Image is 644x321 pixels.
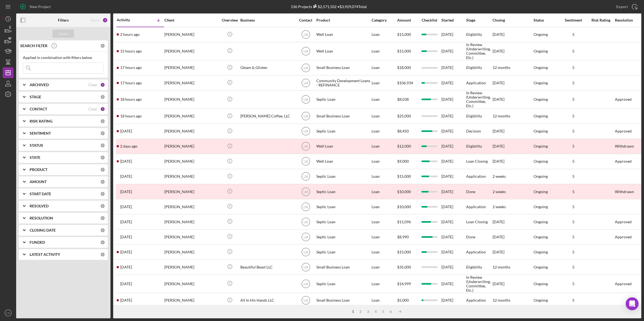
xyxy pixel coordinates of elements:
div: [DATE] [441,184,466,199]
div: Export [616,1,628,12]
text: LM [303,145,308,148]
div: Ongoing [534,190,548,194]
div: 0 [100,167,105,172]
div: 5 [560,97,587,102]
div: Well Loan [316,139,370,153]
div: $8,450 [397,124,417,138]
span: $5,000 [397,298,409,302]
text: LM [303,130,308,133]
div: Clear [88,83,98,87]
div: 1 [100,107,105,111]
span: $15,000 [397,174,411,179]
div: 5 [560,174,587,179]
button: LM [3,308,13,318]
b: Filters [58,18,69,22]
time: 2 weeks [493,189,506,194]
div: Checklist [418,18,441,22]
div: Reset [91,18,100,22]
b: FUNDED [30,240,45,245]
div: Ongoing [534,298,548,302]
time: [DATE] [493,219,504,224]
div: Eligibility [466,61,492,75]
div: Small Business Loan [316,260,370,274]
div: [PERSON_NAME] [164,184,218,199]
div: Loan [372,245,397,259]
text: LM [303,220,308,224]
time: 2025-10-13 21:22 [120,65,142,70]
div: [PERSON_NAME] [164,200,218,214]
div: Loan [372,293,397,308]
div: Sentiment [560,18,587,22]
div: In Review (Underwriting, Committee, Etc.) [466,43,492,60]
time: 2025-10-08 22:33 [120,282,132,286]
div: [PERSON_NAME] [164,230,218,244]
div: Loan [372,124,397,138]
div: 5 [560,114,587,118]
div: Ongoing [534,159,548,163]
div: Loan [372,27,397,42]
div: Septic Loan [316,275,370,292]
time: 2025-10-09 17:56 [120,235,132,239]
div: Approved [615,159,632,163]
div: $2,571,502 [312,4,337,9]
div: 0 [100,95,105,99]
div: 3 [364,309,372,314]
text: LM [303,114,308,118]
div: $9,000 [397,154,417,169]
div: Application [466,200,492,214]
div: Loan [372,260,397,274]
time: [DATE] [493,32,504,37]
time: 2 weeks [493,174,506,179]
div: $14,999 [397,275,417,292]
text: LM [303,250,308,254]
div: Ongoing [534,65,548,70]
time: 12 months [493,265,510,269]
b: CONTACT [30,107,47,111]
div: [DATE] [441,293,466,308]
div: 5 [560,220,587,224]
time: [DATE] [493,250,504,254]
div: Started [441,18,466,22]
div: Septic Loan [316,200,370,214]
text: LM [303,190,308,194]
div: Application [466,169,492,184]
time: 2025-10-09 14:18 [120,250,132,254]
div: $11,096 [397,215,417,229]
div: New Project [30,1,51,12]
div: 0 [100,155,105,160]
b: START DATE [30,192,51,196]
div: Ongoing [534,32,548,37]
div: 2 [357,309,364,314]
div: Ongoing [534,265,548,269]
time: 2025-10-13 13:54 [120,129,132,133]
div: Community Development Loans - REFINANCE [316,76,370,90]
div: 136 Projects • $3,929,074 Total [291,4,367,9]
text: LM [303,282,308,286]
div: Loan [372,230,397,244]
div: Withdrawn [615,144,634,148]
div: Loan [372,200,397,214]
div: 5 [560,250,587,254]
div: 5 [560,190,587,194]
text: LM [303,175,308,179]
time: 2025-10-13 22:49 [120,49,142,53]
b: STATUS [30,143,43,148]
div: 0 [100,131,105,136]
div: Loan [372,76,397,90]
span: $15,000 [397,250,411,254]
b: SEARCH FILTER [20,44,47,48]
div: Decision [466,124,492,138]
div: Ongoing [534,220,548,224]
time: [DATE] [493,144,504,148]
div: [DATE] [441,91,466,108]
div: Gleam & Glisten [240,61,294,75]
div: 5 [560,65,587,70]
div: Ongoing [534,97,548,102]
time: 12 months [493,65,510,70]
time: 2025-10-13 20:37 [120,81,142,85]
div: [PERSON_NAME] [164,91,218,108]
time: 2025-10-10 12:01 [120,174,132,179]
div: Septic Loan [316,215,370,229]
div: [DATE] [441,43,466,60]
div: Done [466,184,492,199]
